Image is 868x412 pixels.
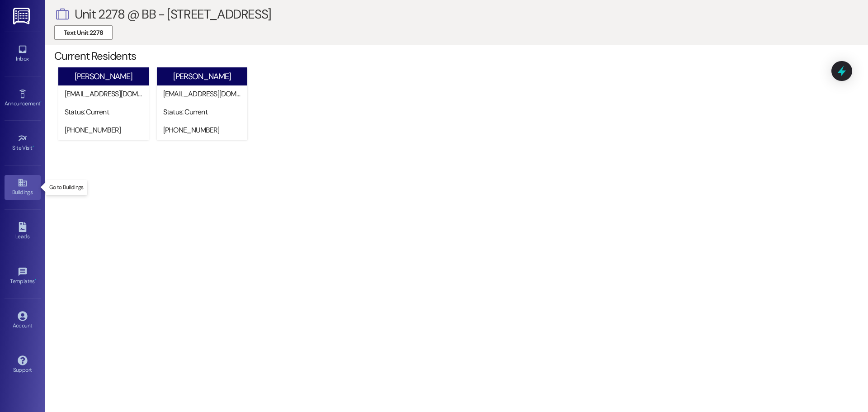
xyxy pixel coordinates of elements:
[54,25,113,40] button: Text Unit 2278
[65,89,146,99] div: [EMAIL_ADDRESS][DOMAIN_NAME]
[5,42,41,66] a: Inbox
[5,219,41,244] a: Leads
[54,5,70,24] i: 
[5,131,41,155] a: Site Visit •
[65,107,146,117] div: Status: Current
[35,277,36,283] span: •
[163,89,245,99] div: [EMAIL_ADDRESS][DOMAIN_NAME]
[5,264,41,289] a: Templates •
[163,107,245,117] div: Status: Current
[64,28,103,38] span: Text Unit 2278
[40,99,42,105] span: •
[5,353,41,377] a: Support
[13,8,32,24] img: ResiDesk Logo
[65,125,146,135] div: [PHONE_NUMBER]
[173,72,231,81] div: [PERSON_NAME]
[54,51,868,61] div: Current Residents
[5,175,41,199] a: Buildings
[5,308,41,333] a: Account
[75,72,132,81] div: [PERSON_NAME]
[75,9,271,19] div: Unit 2278 @ BB - [STREET_ADDRESS]
[163,125,245,135] div: [PHONE_NUMBER]
[33,143,34,150] span: •
[49,184,84,191] p: Go to Buildings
